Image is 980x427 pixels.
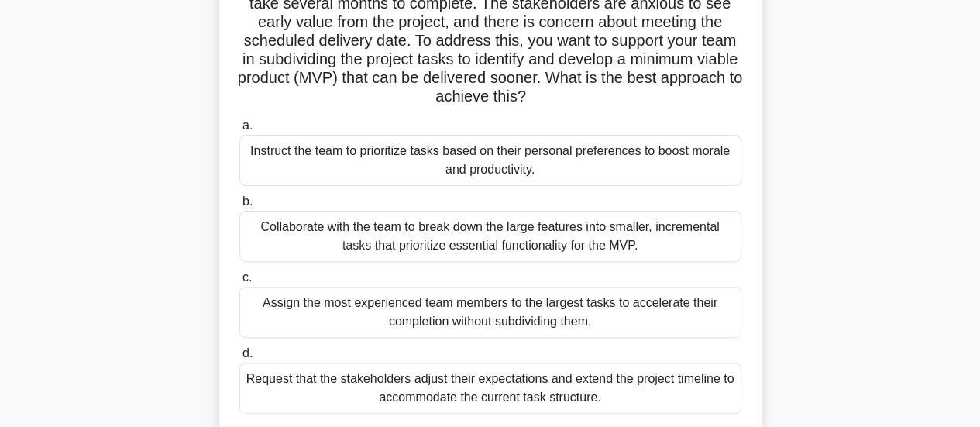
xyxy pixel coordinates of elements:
[242,346,253,360] span: d.
[242,270,252,284] span: c.
[239,135,741,186] div: Instruct the team to prioritize tasks based on their personal preferences to boost morale and pro...
[242,195,253,208] span: b.
[239,363,741,414] div: Request that the stakeholders adjust their expectations and extend the project timeline to accomm...
[242,119,253,132] span: a.
[239,211,741,262] div: Collaborate with the team to break down the large features into smaller, incremental tasks that p...
[239,287,741,338] div: Assign the most experienced team members to the largest tasks to accelerate their completion with...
